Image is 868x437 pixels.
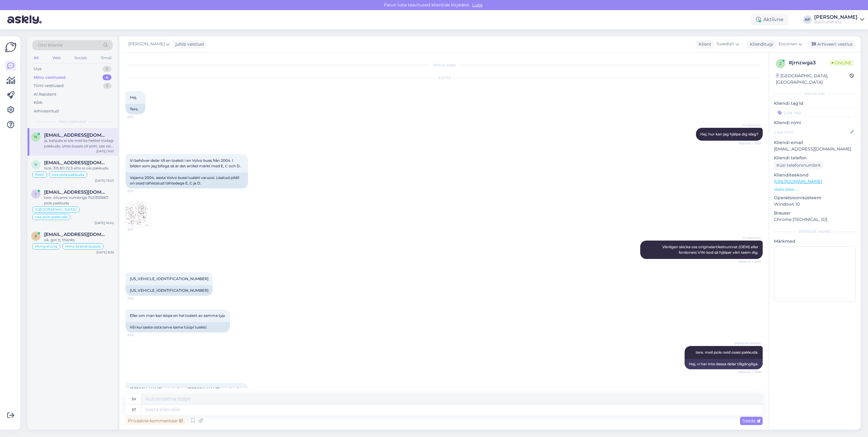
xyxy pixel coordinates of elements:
span: Luba [470,2,484,8]
span: [US_VEHICLE_IDENTIFICATION_NUMBER] [130,276,209,281]
div: Või kui saate osta terve sama tüüpi tualeti. [126,322,230,332]
div: ok, got it, thanks [44,237,114,243]
div: Tere, [126,104,145,114]
span: Hej, [130,95,137,100]
div: Privaatne kommentaar [126,417,185,425]
div: [DATE] [126,75,763,81]
span: Info@kkr.fi [44,189,108,195]
span: j [780,61,781,66]
span: Eller om man kan köpa en hel toalett av samma typ. [130,313,226,318]
span: x [35,234,37,238]
img: Attachment [126,202,150,227]
div: # jrnzwga3 [789,59,829,66]
span: [GEOGRAPHIC_DATA] [35,208,77,211]
span: n [34,135,37,139]
span: niklas.ek@bussexperten.se [44,132,108,138]
p: Kliendi email [774,139,856,146]
p: Klienditeekond [774,172,856,178]
div: BusTruckParts [814,20,858,25]
div: Tiimi vestlused [34,83,64,89]
div: Kliendi info [774,91,856,97]
p: Kliendi telefon [774,155,856,161]
span: V [35,162,37,167]
span: tere. meil pole neid osasi pakkuda. [696,350,758,355]
div: Küsi telefoninumbrit [774,161,823,169]
div: Aktiivne [751,14,788,25]
div: Email [100,54,113,62]
p: Chrome [TECHNICAL_ID] [774,216,856,223]
p: Kliendi tag'id [774,100,856,107]
span: [PERSON_NAME], vet ni någon [PERSON_NAME] som kan ha detta? [130,387,243,397]
p: Windows 10 [774,201,856,207]
div: et [132,405,136,415]
p: Vaata edasi ... [774,187,856,192]
p: Kliendi nimi [774,120,856,126]
div: [DATE] 9:05 [96,149,114,154]
div: sv [132,394,136,404]
span: [PERSON_NAME] [128,41,165,47]
p: Märkmed [774,238,856,245]
span: xiamen1@redragonvehicle.com [44,232,108,237]
div: juhib vestlust [173,41,204,47]
span: Hong-Kong [35,245,57,248]
div: [DATE] 8:39 [96,250,114,255]
div: AI Assistent [34,91,56,97]
div: [PERSON_NAME] [814,15,858,20]
div: 0 [103,66,111,72]
span: Nähtud ✓ 8:57 [738,259,761,264]
div: ja, kahjuks ei ole meil ka hetkel midagi pakkuda, ühes bussis oli pott, see sai müüdud komplektsena [44,138,114,149]
div: Hej, vi har inte dessa delar tillgängliga. [685,359,763,369]
p: Brauser [774,210,856,216]
span: Eesti [35,173,44,177]
span: Online [829,59,854,66]
div: Minu vestlused [34,74,66,81]
span: Saada [742,418,760,424]
span: Nähtud ✓ 8:53 [738,141,761,146]
input: Lisa nimi [774,129,849,135]
div: AP [803,15,812,24]
div: 4 [103,74,111,81]
div: Vajame 2004. aasta Volvo bussi tualeti varuosi. Lisatud pildil on osad tähistatud tähtedega E, C ... [126,173,248,188]
a: [URL][DOMAIN_NAME] [774,179,822,184]
div: Web [51,54,62,62]
a: [PERSON_NAME]BusTruckParts [814,15,864,25]
div: Socials [73,54,88,62]
span: 8:57 [127,189,150,193]
div: Arhiveeritud [34,108,59,114]
span: Swedish [716,41,734,47]
div: Uus [34,66,41,72]
span: Otsi kliente [38,42,62,48]
span: 8:57 [128,227,151,232]
span: 8:58 [127,333,150,337]
span: 8:58 [127,296,150,301]
span: Veiko.paimla@gmail.com [44,160,108,165]
span: [PERSON_NAME] [735,341,761,346]
span: Nähtud ✓ 8:58 [738,370,761,374]
span: Hiina brändi bussid [65,245,100,248]
div: [GEOGRAPHIC_DATA], [GEOGRAPHIC_DATA] [776,73,850,85]
span: AI Assistent [738,123,761,127]
div: [DATE] 13:03 [95,178,114,183]
div: Klient [696,41,711,47]
div: Kõik [34,100,43,106]
div: Arhiveeri vestlus [808,40,855,48]
div: [US_VEHICLE_IDENTIFICATION_NUMBER] [126,285,213,296]
input: Lisa tag [774,108,856,117]
div: All [32,54,39,62]
span: I [35,192,36,196]
div: [DATE] 10:02 [95,221,114,225]
span: Vänligen skicka oss originalartikelnumret (OEM) eller fordonets VIN-kod så hjälper vårt team dig. [662,245,759,255]
div: Klienditugi [747,41,773,47]
span: Hej, hur kan jag hjälpa dig idag? [700,132,758,136]
p: [EMAIL_ADDRESS][DOMAIN_NAME] [774,146,856,152]
span: Estonian [779,41,797,47]
span: 8:53 [127,115,150,119]
div: tere. 315.80 22,5 ette ei ole pakkuda [44,165,114,171]
span: Minu vestlused [59,119,86,124]
div: 5 [103,83,111,89]
div: tere. õlivanni numbriga 7421333667 pole pakkuda [44,195,114,206]
span: osa pole pakkuda [35,215,67,219]
img: Askly Logo [5,41,17,53]
div: Vestlus algas [126,62,763,68]
span: Vi behöver delar till en toalett i en Volvo buss från 2004. I bilden som jag bifoga så är det art... [130,158,241,168]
